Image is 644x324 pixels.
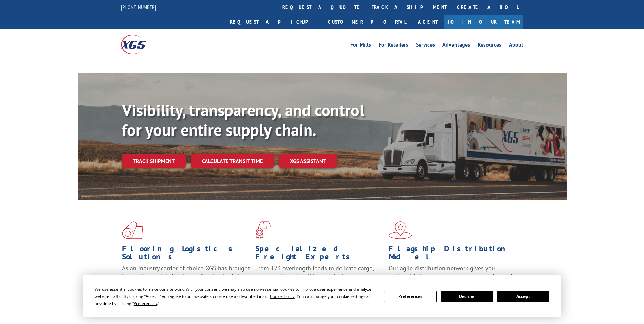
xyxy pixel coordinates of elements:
img: xgs-icon-flagship-distribution-model-red [389,221,412,239]
a: Customer Portal [323,15,411,29]
button: Preferences [384,291,436,302]
a: Services [416,42,435,50]
span: As an industry carrier of choice, XGS has brought innovation and dedication to flooring logistics... [122,264,250,288]
a: About [509,42,523,50]
a: XGS ASSISTANT [279,154,337,168]
b: Visibility, transparency, and control for your entire supply chain. [122,100,364,140]
img: xgs-icon-focused-on-flooring-red [255,221,271,239]
a: Resources [478,42,501,50]
div: We use essential cookies to make our site work. With your consent, we may also use non-essential ... [95,286,376,307]
a: For Retailers [379,42,408,50]
span: Cookie Policy [270,293,295,299]
a: Request a pickup [225,15,323,29]
a: Join Our Team [444,15,523,29]
p: From 123 overlength loads to delicate cargo, our experienced staff knows the best way to move you... [255,264,384,294]
a: Advantages [442,42,470,50]
a: Agent [411,15,444,29]
a: [PHONE_NUMBER] [121,4,156,11]
button: Accept [497,291,549,302]
span: Our agile distribution network gives you nationwide inventory management on demand. [389,264,514,280]
a: Calculate transit time [191,154,274,168]
a: Track shipment [122,154,186,168]
button: Decline [441,291,493,302]
span: Preferences [134,301,157,306]
h1: Flooring Logistics Solutions [122,245,250,264]
h1: Flagship Distribution Model [389,245,517,264]
img: xgs-icon-total-supply-chain-intelligence-red [122,221,143,239]
a: For Mills [350,42,371,50]
h1: Specialized Freight Experts [255,245,384,264]
div: Cookie Consent Prompt [83,275,561,317]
